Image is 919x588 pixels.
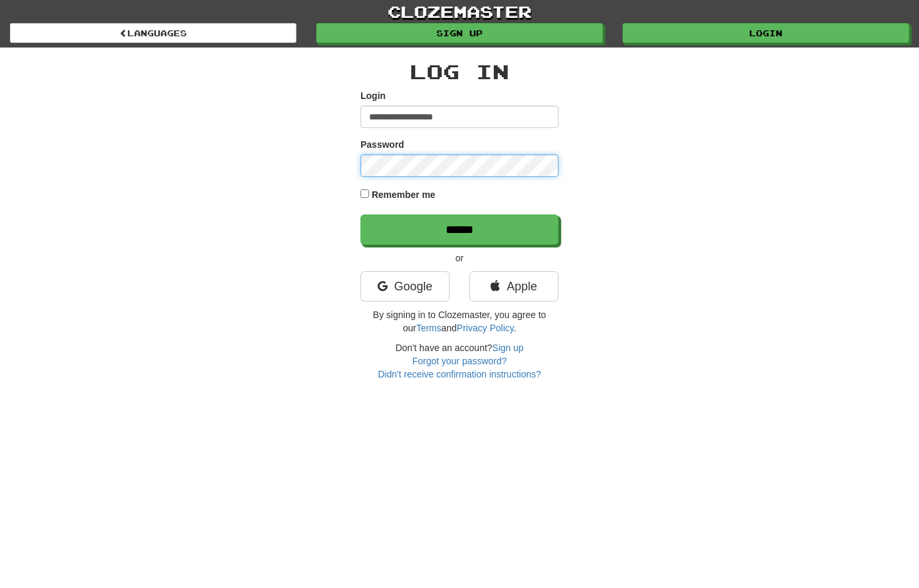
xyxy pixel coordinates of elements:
a: Sign up [316,23,603,43]
label: Password [360,138,404,151]
a: Google [360,271,450,302]
p: or [360,251,559,265]
a: Login [623,23,909,43]
a: Sign up [493,343,524,353]
h2: Log In [360,61,559,82]
a: Didn't receive confirmation instructions? [378,369,541,379]
a: Languages [10,23,296,43]
label: Login [360,89,386,102]
label: Remember me [372,188,436,201]
a: Forgot your password? [412,356,506,366]
a: Privacy Policy [457,323,514,333]
a: Apple [469,271,559,302]
p: By signing in to Clozemaster, you agree to our and . [360,308,559,335]
a: Terms [416,323,441,333]
div: Don't have an account? [360,341,559,381]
